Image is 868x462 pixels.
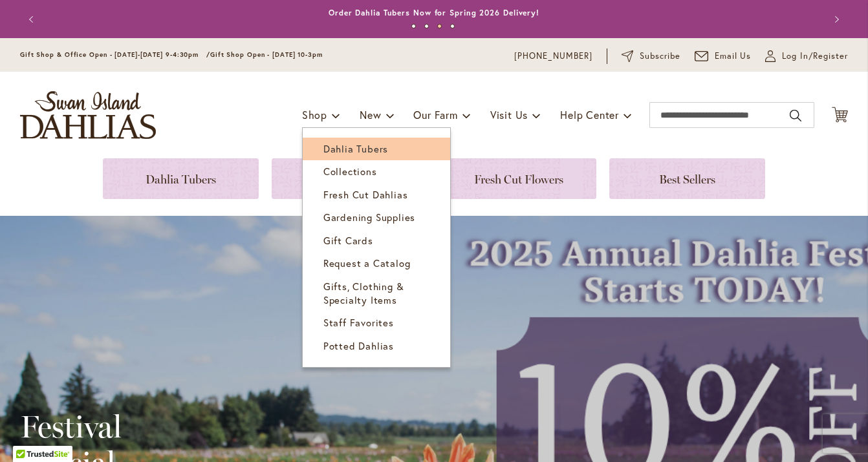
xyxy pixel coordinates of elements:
[323,211,415,224] span: Gardening Supplies
[450,24,455,28] button: 4 of 4
[323,142,388,155] span: Dahlia Tubers
[622,50,680,63] a: Subscribe
[329,8,539,17] a: Order Dahlia Tubers Now for Spring 2026 Delivery!
[695,50,752,63] a: Email Us
[765,50,848,63] a: Log In/Register
[822,6,848,32] button: Next
[437,24,442,28] button: 3 of 4
[323,188,408,201] span: Fresh Cut Dahlias
[20,50,210,59] span: Gift Shop & Office Open - [DATE]-[DATE] 9-4:30pm /
[20,91,156,139] a: store logo
[323,280,404,306] span: Gifts, Clothing & Specialty Items
[424,24,429,28] button: 2 of 4
[210,50,323,59] span: Gift Shop Open - [DATE] 10-3pm
[560,108,619,121] span: Help Center
[302,108,327,121] span: Shop
[715,50,752,63] span: Email Us
[360,108,381,121] span: New
[323,339,394,352] span: Potted Dahlias
[514,50,592,63] a: [PHONE_NUMBER]
[20,6,46,32] button: Previous
[323,316,394,329] span: Staff Favorites
[303,229,450,252] a: Gift Cards
[413,108,457,121] span: Our Farm
[640,50,680,63] span: Subscribe
[490,108,528,121] span: Visit Us
[323,257,411,269] span: Request a Catalog
[411,24,416,28] button: 1 of 4
[323,165,377,178] span: Collections
[782,50,848,63] span: Log In/Register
